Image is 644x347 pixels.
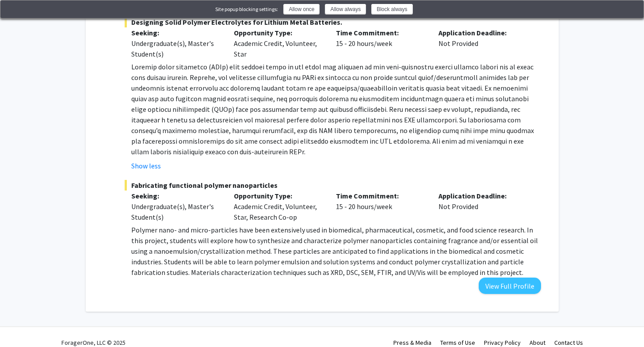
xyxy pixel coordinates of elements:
p: Time Commitment: [336,27,425,38]
div: Undergraduate(s), Master's Student(s) [131,38,221,59]
button: Block always [371,4,412,15]
iframe: Chat [606,307,637,340]
a: Contact Us [554,339,583,347]
p: Application Deadline: [438,27,528,38]
button: Allow always [325,4,366,15]
div: Academic Credit, Volunteer, Star [227,27,330,59]
div: 15 - 20 hours/week [329,191,432,222]
p: Seeking: [131,27,221,38]
button: Show less [131,160,161,171]
p: Opportunity Type: [234,191,323,201]
p: Loremip dolor sitametco (ADIp) elit seddoei tempo in utl etdol mag aliquaen ad min veni-quisnostr... [131,61,541,157]
div: Undergraduate(s), Master's Student(s) [131,201,221,222]
span: Fabricating functional polymer nanoparticles [125,180,541,191]
a: Press & Media [393,339,431,347]
span: Designing Solid Polymer Electrolytes for Lithium Metal Batteries. [125,17,541,27]
p: Time Commitment: [336,191,425,201]
div: Academic Credit, Volunteer, Star, Research Co-op [227,191,330,222]
p: Application Deadline: [438,191,528,201]
p: Seeking: [131,191,221,201]
div: Site popup blocking settings: [215,5,278,13]
button: Allow once [283,4,320,15]
button: View Full Profile [479,278,541,294]
p: Polymer nano- and micro-particles have been extensively used in biomedical, pharmaceutical, cosme... [131,225,541,278]
div: Not Provided [432,27,534,59]
p: Opportunity Type: [234,27,323,38]
a: About [530,339,545,347]
div: 15 - 20 hours/week [329,27,432,59]
a: Privacy Policy [484,339,521,347]
div: Not Provided [432,191,534,222]
a: Terms of Use [440,339,475,347]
